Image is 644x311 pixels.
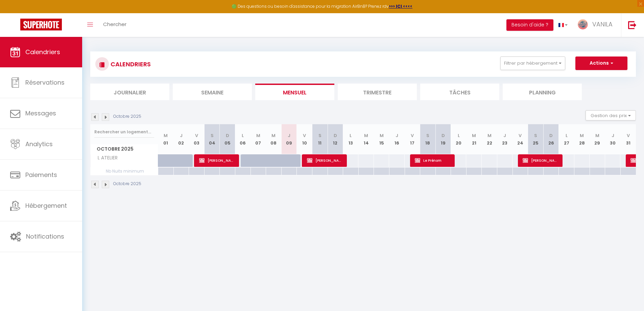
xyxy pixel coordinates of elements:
[503,132,506,139] abbr: J
[420,124,436,154] th: 18
[20,19,62,30] img: Super Booking
[195,132,198,139] abbr: V
[113,113,141,120] p: Octobre 2025
[90,84,169,100] li: Journalier
[91,168,158,175] span: Nb Nuits minimum
[288,132,290,139] abbr: J
[628,21,637,29] img: logout
[575,57,627,70] button: Actions
[338,84,417,100] li: Trimestre
[26,232,64,241] span: Notifications
[380,132,384,139] abbr: M
[627,132,630,139] abbr: V
[25,171,57,179] span: Paiements
[350,132,352,139] abbr: L
[318,132,321,139] abbr: S
[415,154,451,167] span: Le Prénom
[435,124,451,154] th: 19
[559,124,574,154] th: 27
[512,124,528,154] th: 24
[91,144,158,154] span: Octobre 2025
[574,124,590,154] th: 28
[426,132,429,139] abbr: S
[586,110,636,120] button: Gestion des prix
[92,154,119,162] span: L ATELIER
[25,109,56,117] span: Messages
[220,124,235,154] th: 05
[255,84,334,100] li: Mensuel
[405,124,420,154] th: 17
[482,124,497,154] th: 22
[506,19,553,31] button: Besoin d'aide ?
[389,3,412,9] a: >>> ICI <<<<
[374,124,389,154] th: 15
[173,124,189,154] th: 02
[25,78,65,87] span: Réservations
[358,124,374,154] th: 14
[411,132,414,139] abbr: V
[251,124,266,154] th: 07
[519,132,522,139] abbr: V
[466,124,482,154] th: 21
[578,19,588,29] img: ...
[451,124,467,154] th: 20
[528,124,544,154] th: 25
[25,48,60,56] span: Calendriers
[173,84,252,100] li: Semaine
[612,132,614,139] abbr: J
[103,21,126,28] span: Chercher
[328,124,343,154] th: 12
[334,132,337,139] abbr: D
[94,126,154,138] input: Rechercher un logement...
[396,132,398,139] abbr: J
[605,124,621,154] th: 30
[523,154,559,167] span: [PERSON_NAME]
[204,124,220,154] th: 04
[580,132,584,139] abbr: M
[164,132,168,139] abbr: M
[595,132,599,139] abbr: M
[109,57,151,72] h3: CALENDRIERS
[573,13,621,37] a: ... VANILA
[549,132,553,139] abbr: D
[189,124,205,154] th: 03
[25,201,67,210] span: Hébergement
[566,132,568,139] abbr: L
[226,132,229,139] abbr: D
[271,132,276,139] abbr: M
[281,124,297,154] th: 09
[590,124,605,154] th: 29
[458,132,460,139] abbr: L
[297,124,312,154] th: 10
[256,132,260,139] abbr: M
[364,132,368,139] abbr: M
[235,124,251,154] th: 06
[442,132,445,139] abbr: D
[420,84,499,100] li: Tâches
[534,132,537,139] abbr: S
[343,124,359,154] th: 13
[503,84,582,100] li: Planning
[592,20,613,28] span: VANILA
[389,124,405,154] th: 16
[312,124,328,154] th: 11
[25,140,53,148] span: Analytics
[500,57,565,70] button: Filtrer par hébergement
[242,132,244,139] abbr: L
[472,132,476,139] abbr: M
[199,154,235,167] span: [PERSON_NAME]
[158,124,174,154] th: 01
[543,124,559,154] th: 26
[307,154,343,167] span: [PERSON_NAME]
[266,124,282,154] th: 08
[487,132,492,139] abbr: M
[303,132,306,139] abbr: V
[497,124,513,154] th: 23
[211,132,214,139] abbr: S
[180,132,183,139] abbr: J
[113,181,141,187] p: Octobre 2025
[620,124,636,154] th: 31
[98,13,132,37] a: Chercher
